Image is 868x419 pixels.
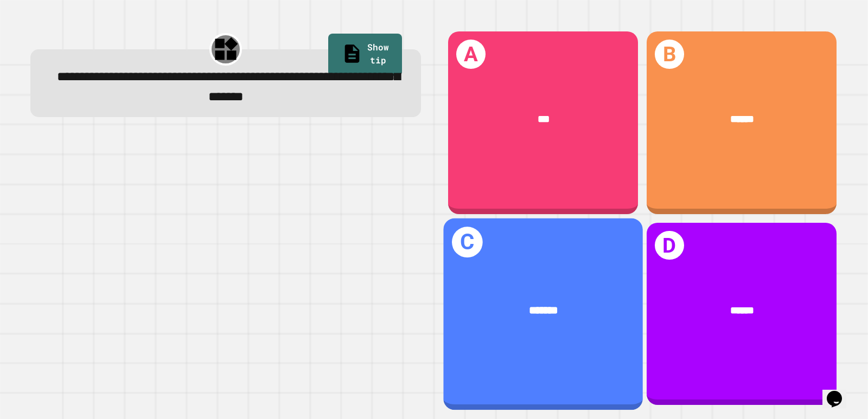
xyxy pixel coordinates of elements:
h1: D [655,231,684,260]
h1: B [655,40,684,69]
h1: C [452,227,482,257]
h1: A [456,40,486,69]
a: Show tip [328,34,402,76]
iframe: chat widget [822,376,857,408]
